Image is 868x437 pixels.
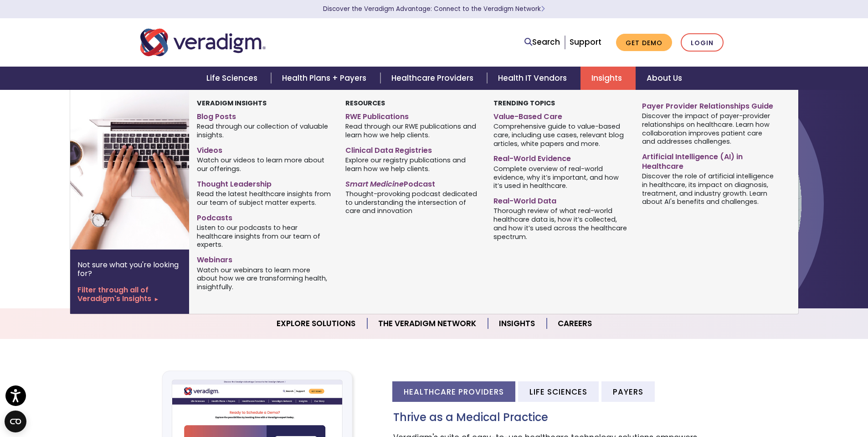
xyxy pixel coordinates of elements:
span: Learn More [541,5,545,13]
li: Life Sciences [518,381,599,402]
a: Login [681,33,724,52]
a: Insights [580,67,636,90]
a: Careers [547,312,603,335]
a: About Us [636,67,693,90]
span: Thorough review of what real-world healthcare data is, how it’s collected, and how it’s used acro... [493,206,628,241]
a: Life Sciences [195,67,271,90]
a: Value-Based Care [493,109,628,122]
a: Artificial Intelligence (AI) in Healthcare [642,149,776,172]
span: Thought-provoking podcast dedicated to understanding the intersection of care and innovation [345,189,480,215]
a: Blog Posts [197,109,331,122]
a: Webinars [197,252,331,265]
a: Podcasts [197,210,331,223]
a: Insights [488,312,547,335]
a: Support [570,36,601,47]
h3: Thrive as a Medical Practice [393,411,728,424]
span: Read through our collection of valuable insights. [197,122,331,140]
a: Discover the Veradigm Advantage: Connect to the Veradigm NetworkLearn More [323,5,545,13]
strong: Trending Topics [493,99,555,108]
span: Read the latest healthcare insights from our team of subject matter experts. [197,189,331,207]
strong: Resources [345,99,385,108]
a: Smart MedicinePodcast [345,176,480,189]
span: Discover the role of artificial intelligence in healthcare, its impact on diagnosis, treatment, a... [642,172,776,206]
a: Filter through all of Veradigm's Insights [77,286,182,303]
img: Two hands typing on a laptop [70,90,217,250]
a: Clinical Data Registries [345,142,480,156]
a: RWE Publications [345,109,480,122]
a: Videos [197,142,331,156]
span: Read through our RWE publications and learn how we help clients. [345,122,480,140]
a: Health IT Vendors [487,67,580,90]
em: Smart Medicine [345,179,404,189]
a: Search [524,36,560,48]
a: Get Demo [616,34,672,52]
a: Explore Solutions [266,312,367,335]
a: Thought Leadership [197,176,331,189]
button: Open CMP widget [5,411,26,432]
span: Comprehensive guide to value-based care, including use cases, relevant blog articles, white paper... [493,122,628,148]
li: Payers [601,381,655,402]
p: Not sure what you're looking for? [77,260,182,278]
li: Healthcare Providers [392,381,515,402]
span: Listen to our podcasts to hear healthcare insights from our team of experts. [197,223,331,249]
img: Veradigm logo [140,27,266,57]
span: Watch our webinars to learn more about how we are transforming health, insightfully. [197,265,331,291]
span: Complete overview of real-world evidence, why it’s important, and how it’s used in healthcare. [493,164,628,190]
a: Health Plans + Payers [271,67,380,90]
span: Watch our videos to learn more about our offerings. [197,156,331,173]
a: Real-World Evidence [493,151,628,164]
a: The Veradigm Network [367,312,488,335]
a: Payer Provider Relationships Guide [642,98,776,111]
a: Healthcare Providers [380,67,487,90]
span: Explore our registry publications and learn how we help clients. [345,156,480,173]
span: Discover the impact of payer-provider relationships on healthcare. Learn how collaboration improv... [642,111,776,146]
a: Real-World Data [493,193,628,206]
strong: Veradigm Insights [197,99,267,108]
